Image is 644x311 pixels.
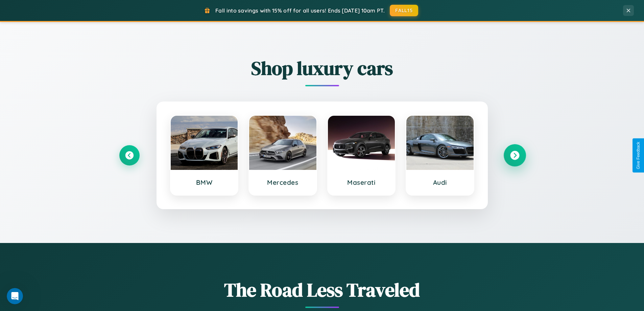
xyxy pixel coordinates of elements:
[390,5,418,16] button: FALL15
[335,178,388,186] h3: Maserati
[177,178,231,186] h3: BMW
[119,277,525,303] h1: The Road Less Traveled
[636,142,641,169] div: Give Feedback
[413,178,467,186] h3: Audi
[7,288,23,304] iframe: Intercom live chat
[119,55,525,81] h2: Shop luxury cars
[256,178,310,186] h3: Mercedes
[215,7,385,14] span: Fall into savings with 15% off for all users! Ends [DATE] 10am PT.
